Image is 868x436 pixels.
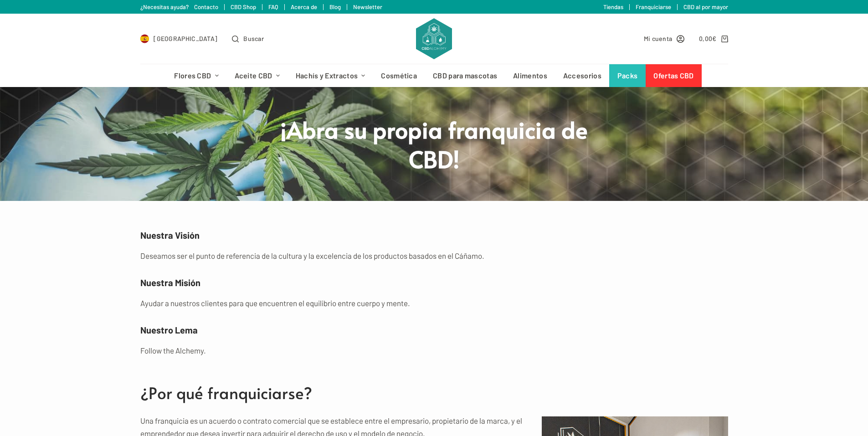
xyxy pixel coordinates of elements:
h5: Nuestra Visión [140,228,728,242]
a: Flores CBD [166,64,226,87]
a: Select Country [140,33,218,44]
a: Hachís y Extractos [288,64,373,87]
a: Packs [609,64,646,87]
h5: Nuestro Lema [140,323,728,337]
h5: Nuestra Misión [140,276,728,289]
h1: ¡Abra su propia franquicia de CBD! [263,114,605,174]
a: CBD para mascotas [425,64,505,87]
a: Alimentos [505,64,555,87]
span: Buscar [243,33,264,44]
img: ES Flag [140,34,149,43]
h2: ¿Por qué franquiciarse? [140,381,728,405]
a: CBD al por mayor [683,3,728,10]
a: Cosmética [373,64,425,87]
p: Follow the Alchemy. [140,344,728,357]
span: Mi cuenta [644,33,673,44]
a: CBD Shop [231,3,256,10]
button: Abrir formulario de búsqueda [232,33,264,44]
span: € [712,35,716,42]
a: Acerca de [291,3,317,10]
p: Ayudar a nuestros clientes para que encuentren el equilibrio entre cuerpo y mente. [140,297,728,309]
a: Ofertas CBD [646,64,702,87]
a: Tiendas [603,3,623,10]
bdi: 0,00 [699,35,717,42]
a: ¿Necesitas ayuda? Contacto [140,3,218,10]
a: FAQ [268,3,278,10]
nav: Menú de cabecera [166,64,702,87]
a: Mi cuenta [644,33,685,44]
a: Carro de compra [699,33,728,44]
a: Accesorios [555,64,609,87]
img: CBD Alchemy [416,18,452,59]
a: Blog [329,3,341,10]
a: Franquiciarse [636,3,671,10]
a: Newsletter [353,3,382,10]
span: [GEOGRAPHIC_DATA] [154,33,217,44]
p: Deseamos ser el punto de referencia de la cultura y la excelencia de los productos basados en el ... [140,249,728,262]
a: Aceite CBD [226,64,288,87]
